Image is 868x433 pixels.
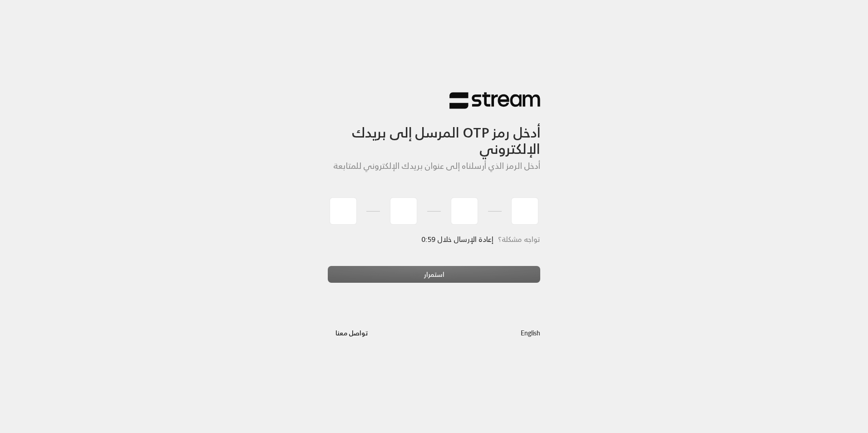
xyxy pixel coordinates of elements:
button: تواصل معنا [328,324,375,341]
span: إعادة الإرسال خلال 0:59 [422,233,493,246]
a: English [521,324,540,341]
a: تواصل معنا [328,327,375,339]
img: Stream Logo [449,92,540,109]
h5: أدخل الرمز الذي أرسلناه إلى عنوان بريدك الإلكتروني للمتابعة [328,161,540,171]
span: تواجه مشكلة؟ [498,233,540,246]
h3: أدخل رمز OTP المرسل إلى بريدك الإلكتروني [328,109,540,157]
